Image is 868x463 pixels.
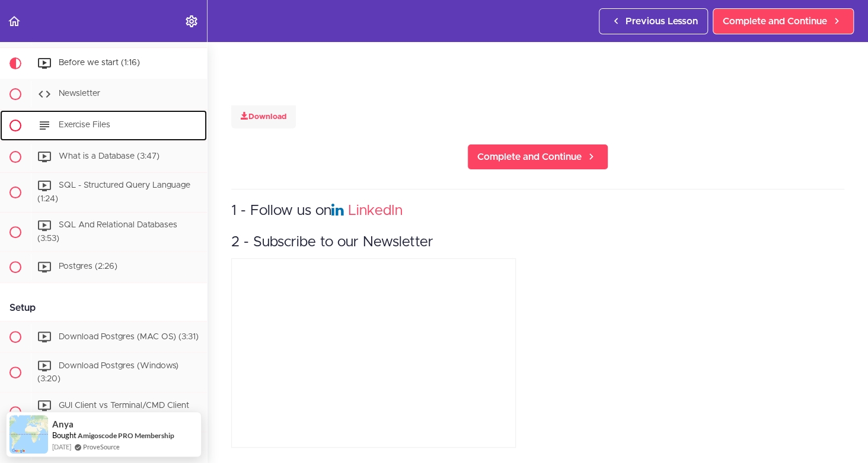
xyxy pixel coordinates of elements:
[59,59,140,67] span: Before we start (1:16)
[37,401,189,423] span: GUI Client vs Terminal/CMD Client (4:05)
[723,14,827,28] span: Complete and Continue
[9,415,48,454] img: provesource social proof notification image
[231,201,844,221] h3: 1 - Follow us on
[626,14,698,28] span: Previous Lesson
[59,89,100,98] span: Newsletter
[52,442,71,452] span: [DATE]
[231,233,844,252] h3: 2 - Subscribe to our Newsletter
[231,105,296,129] a: Download this video
[713,8,854,34] a: Complete and Continue
[59,152,159,160] span: What is a Database (3:47)
[7,14,21,28] svg: Back to course curriculum
[467,144,608,170] a: Complete and Continue
[37,181,190,203] span: SQL - Structured Query Language (1:24)
[52,419,74,429] span: Anya
[37,362,178,384] span: Download Postgres (Windows) (3:20)
[59,333,199,341] span: Download Postgres (MAC OS) (3:31)
[59,263,117,271] span: Postgres (2:26)
[348,204,403,218] a: LinkedIn
[59,121,110,129] span: Exercise Files
[599,8,708,34] a: Previous Lesson
[184,14,199,28] svg: Settings Menu
[83,442,120,452] a: ProveSource
[477,150,582,164] span: Complete and Continue
[52,430,76,440] span: Bought
[37,221,177,243] span: SQL And Relational Databases (3:53)
[78,430,174,441] a: Amigoscode PRO Membership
